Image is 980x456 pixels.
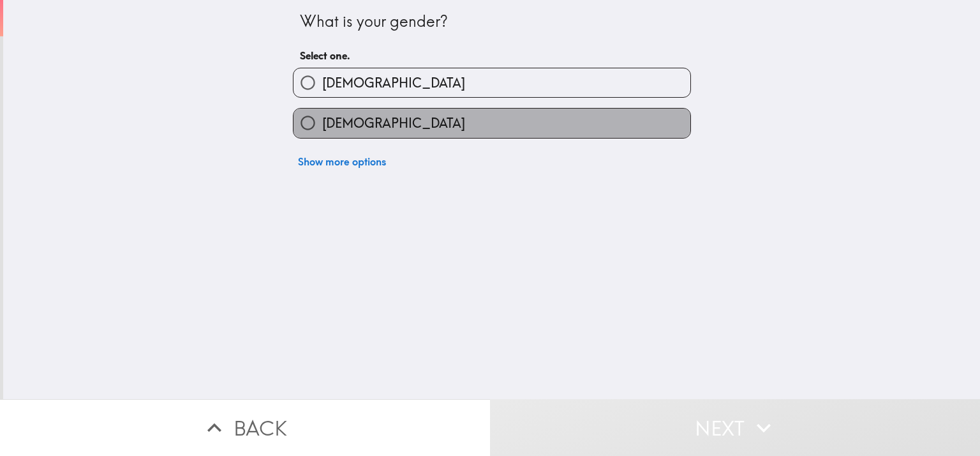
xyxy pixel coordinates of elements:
[322,114,465,132] span: [DEMOGRAPHIC_DATA]
[322,74,465,92] span: [DEMOGRAPHIC_DATA]
[293,68,690,97] button: [DEMOGRAPHIC_DATA]
[300,49,684,63] h6: Select one.
[293,109,690,137] button: [DEMOGRAPHIC_DATA]
[293,149,391,174] button: Show more options
[300,11,684,33] div: What is your gender?
[490,399,980,456] button: Next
